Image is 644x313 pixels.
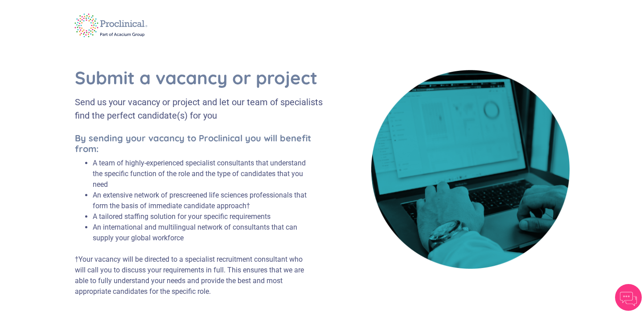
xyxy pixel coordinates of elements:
div: Send us your vacancy or project and let our team of specialists find the perfect candidate(s) for... [75,95,336,122]
li: A team of highly-experienced specialist consultants that understand the specific function of the ... [93,158,315,190]
li: An extensive network of prescreened life sciences professionals that form the basis of immediate ... [93,190,315,211]
p: †Your vacancy will be directed to a specialist recruitment consultant who will call you to discus... [75,254,315,297]
h1: Submit a vacancy or project [75,67,336,88]
img: logo [68,8,154,43]
li: A tailored staffing solution for your specific requirements [93,211,315,222]
li: An international and multilingual network of consultants that can supply your global workforce [93,222,315,243]
img: book cover [371,70,570,268]
h5: By sending your vacancy to Proclinical you will benefit from: [75,133,315,154]
img: Chatbot [615,284,642,311]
